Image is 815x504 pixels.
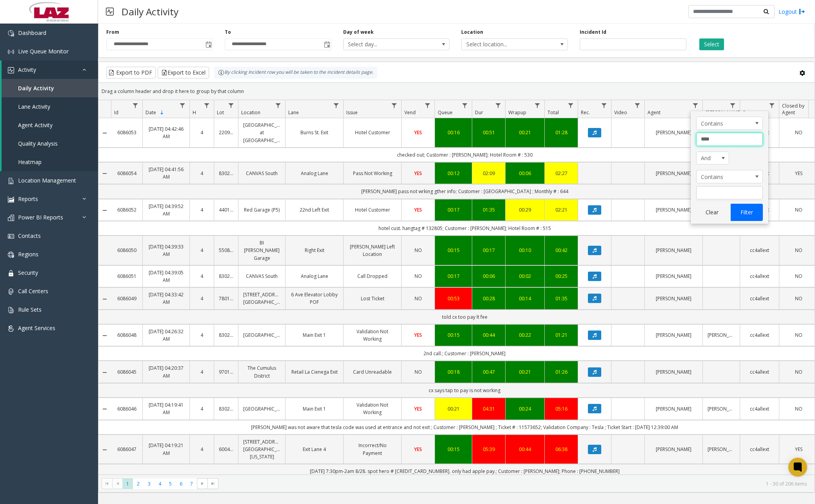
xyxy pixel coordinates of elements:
[477,206,500,214] a: 01:35
[414,129,422,136] span: YES
[440,129,467,136] div: 00:16
[549,331,573,339] div: 01:21
[243,206,280,214] a: Red Garage (P5)
[348,401,397,416] a: Validation Not Working
[566,100,576,111] a: Total Filter Menu
[414,170,422,177] span: YES
[18,269,38,276] span: Security
[549,170,573,177] a: 02:27
[290,247,338,254] a: Right Exit
[243,291,280,306] a: [STREET_ADDRESS][GEOGRAPHIC_DATA]
[2,79,98,97] a: Daily Activity
[477,247,500,254] a: 00:17
[18,214,63,221] span: Power BI Reports
[549,272,573,280] div: 00:25
[219,405,233,413] a: 830202
[116,272,138,280] a: 6086051
[147,203,185,217] a: [DATE] 04:39:52 AM
[177,100,188,111] a: Date Filter Menu
[745,405,774,413] a: cc4allext
[8,325,14,332] img: 'icon'
[243,405,280,413] a: [GEOGRAPHIC_DATA]
[18,287,48,295] span: Call Centers
[219,272,233,280] a: 830236
[195,295,209,302] a: 4
[147,291,185,306] a: [DATE] 04:33:42 AM
[243,239,280,262] a: BI [PERSON_NAME] Garage
[580,29,606,36] label: Incident Id
[116,368,138,376] a: 6086045
[477,368,500,376] a: 00:47
[348,243,397,258] a: [PERSON_NAME] Left Location
[147,243,185,258] a: [DATE] 04:39:33 AM
[708,405,735,413] a: [PERSON_NAME]
[2,116,98,134] a: Agent Activity
[549,247,573,254] a: 00:42
[510,446,540,453] a: 00:44
[510,247,540,254] a: 00:10
[493,100,504,111] a: Dur Filter Menu
[440,272,467,280] a: 00:17
[795,206,802,213] span: NO
[116,405,138,413] a: 6086046
[477,331,500,339] a: 00:44
[745,446,774,453] a: cc4allext
[697,152,722,164] span: And
[549,368,573,376] a: 01:26
[440,295,467,302] a: 00:53
[322,39,331,50] span: Toggle popup
[18,140,58,147] span: Quality Analysis
[147,364,185,379] a: [DATE] 04:20:37 AM
[98,296,111,302] a: Collapse Details
[440,331,467,339] div: 00:15
[745,295,774,302] a: cc4allext
[510,129,540,136] a: 00:21
[219,331,233,339] a: 830202
[243,331,280,339] a: [GEOGRAPHIC_DATA]
[98,207,111,214] a: Collapse Details
[510,170,540,177] a: 00:06
[440,206,467,214] a: 00:17
[440,368,467,376] a: 00:18
[18,103,50,110] span: Lane Activity
[8,215,14,221] img: 'icon'
[344,39,428,50] span: Select day...
[414,206,422,213] span: YES
[147,166,185,181] a: [DATE] 04:41:56 AM
[406,405,430,413] a: YES
[415,247,422,254] span: NO
[273,100,284,111] a: Location Filter Menu
[549,446,573,453] a: 06:38
[784,405,813,413] a: NO
[147,269,185,284] a: [DATE] 04:39:05 AM
[290,405,338,413] a: Main Exit 1
[440,446,467,453] a: 00:15
[510,368,540,376] a: 00:21
[649,247,698,254] a: [PERSON_NAME]
[8,252,14,258] img: 'icon'
[195,405,209,413] a: 4
[795,129,802,136] span: NO
[460,100,470,111] a: Queue Filter Menu
[290,272,338,280] a: Analog Lane
[784,170,813,177] a: YES
[477,405,500,413] a: 04:31
[348,272,397,280] a: Call Dropped
[510,272,540,280] div: 00:02
[343,29,374,36] label: Day of week
[8,270,14,276] img: 'icon'
[649,206,698,214] a: [PERSON_NAME]
[795,295,802,302] span: NO
[510,295,540,302] a: 00:14
[708,446,735,453] a: [PERSON_NAME]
